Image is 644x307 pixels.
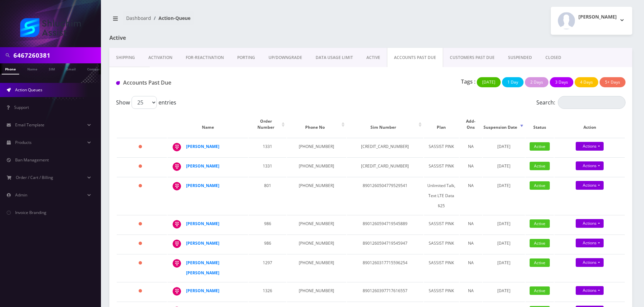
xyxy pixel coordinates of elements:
a: [PERSON_NAME] [186,144,219,149]
th: Order Number: activate to sort column ascending [249,112,286,137]
td: [DATE] [483,177,525,214]
a: ACCOUNTS PAST DUE [387,48,443,67]
button: [DATE] [477,77,501,87]
span: Active [530,286,550,295]
td: [PHONE_NUMBER] [287,177,346,214]
a: SUSPENDED [501,48,539,67]
span: Support [14,104,29,110]
span: Invoice Branding [15,210,46,215]
span: Action Queues [15,87,42,93]
td: 1331 [249,138,286,157]
td: SASSIST PINK [424,235,459,253]
a: [PERSON_NAME] [186,288,219,294]
a: Actions [576,181,604,190]
a: [PERSON_NAME] [PERSON_NAME] [186,260,219,276]
button: 3 Days [550,77,573,87]
td: [DATE] [483,235,525,253]
td: [DATE] [483,254,525,281]
td: [CREDIT_CARD_NUMBER] [347,157,423,176]
td: 8901260397717616557 [347,282,423,301]
span: Order / Cart / Billing [16,175,53,180]
td: SASSIST PINK [424,138,459,157]
input: Search: [558,96,625,109]
td: 8901260594719545889 [347,215,423,234]
th: Status [526,112,554,137]
a: Actions [576,239,604,247]
td: [DATE] [483,157,525,176]
span: Email Template [15,122,44,128]
a: ACTIVE [360,48,387,67]
a: Actions [576,142,604,151]
td: [PHONE_NUMBER] [287,235,346,253]
td: [CREDIT_CARD_NUMBER] [347,138,423,157]
a: FOR-REActivation [179,48,230,67]
div: NA [463,181,479,191]
th: Plan [424,112,459,137]
button: 4 Days [575,77,598,87]
td: SASSIST PINK [424,254,459,281]
td: [DATE] [483,282,525,301]
td: [DATE] [483,215,525,234]
td: [PHONE_NUMBER] [287,254,346,281]
td: 8901260317715596254 [347,254,423,281]
td: [PHONE_NUMBER] [287,138,346,157]
span: Ban Management [15,157,49,163]
span: Active [530,258,550,267]
td: Unlimited Talk, Text LTE Data $25 [424,177,459,214]
a: Actions [576,286,604,295]
a: Actions [576,219,604,228]
h1: Accounts Past Due [116,80,279,86]
th: Name [168,112,248,137]
th: Action [554,112,625,137]
label: Show entries [116,96,176,109]
button: 5+ Days [600,77,625,87]
a: UP/DOWNGRADE [262,48,309,67]
h1: Active [109,35,277,41]
a: Email [63,63,79,74]
td: [DATE] [483,138,525,157]
a: [PERSON_NAME] [186,221,219,226]
a: Actions [576,258,604,267]
div: NA [463,219,479,229]
span: Admin [15,192,27,198]
div: NA [463,258,479,268]
a: PORTING [230,48,262,67]
label: Search: [536,96,625,109]
span: Active [530,239,550,247]
td: 8901260594719545947 [347,235,423,253]
a: SIM [45,63,58,74]
td: SASSIST PINK [424,215,459,234]
button: 1 Day [502,77,524,87]
th: Sim Number: activate to sort column ascending [347,112,423,137]
td: [PHONE_NUMBER] [287,157,346,176]
a: Phone [2,63,19,74]
td: 986 [249,235,286,253]
td: SASSIST PINK [424,157,459,176]
a: [PERSON_NAME] [186,183,219,188]
td: 1326 [249,282,286,301]
img: Accounts Past Due [116,81,120,85]
div: NA [463,286,479,296]
li: Action-Queue [151,14,190,22]
span: Active [530,219,550,228]
select: Showentries [132,96,157,109]
a: Activation [142,48,179,67]
th: Phone No: activate to sort column ascending [287,112,346,137]
td: 986 [249,215,286,234]
button: 2 Days [525,77,548,87]
a: [PERSON_NAME] [186,240,219,246]
div: NA [463,142,479,152]
a: [PERSON_NAME] [186,163,219,169]
span: Active [530,162,550,170]
a: Name [24,63,41,74]
img: Shluchim Assist [20,18,81,37]
p: Tags : [461,78,475,86]
div: NA [463,238,479,248]
a: Shipping [109,48,142,67]
a: CUSTOMERS PAST DUE [443,48,501,67]
span: Active [530,181,550,190]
